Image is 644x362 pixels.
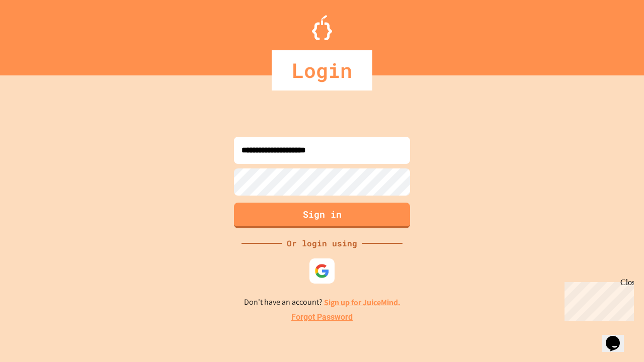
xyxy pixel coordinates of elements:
img: google-icon.svg [314,263,330,279]
img: Logo.svg [312,15,332,40]
a: Forgot Password [291,311,353,323]
p: Don't have an account? [244,296,400,309]
div: Or login using [282,237,362,249]
button: Sign in [234,203,410,228]
div: Login [272,50,372,90]
iframe: chat widget [602,322,634,352]
div: Chat with us now!Close [4,4,69,64]
iframe: chat widget [560,278,634,321]
a: Sign up for JuiceMind. [324,297,400,308]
